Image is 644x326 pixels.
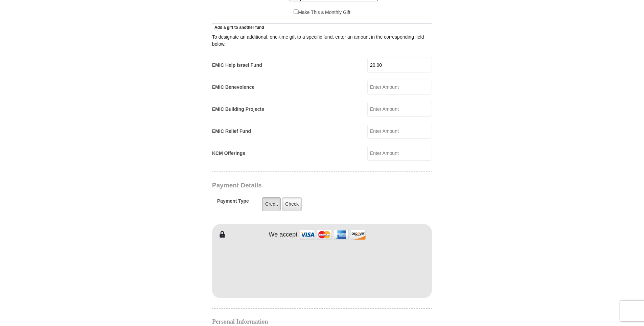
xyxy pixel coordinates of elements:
label: KCM Offerings [212,150,245,157]
label: EMIC Relief Fund [212,128,251,135]
input: Enter Amount [367,58,432,73]
h4: We accept [269,231,298,239]
h5: Payment Type [217,198,249,207]
img: credit cards accepted [299,227,367,242]
label: Make This a Monthly Gift [294,9,350,16]
input: Enter Amount [367,80,432,95]
input: Enter Amount [367,102,432,117]
h4: Personal Information [212,319,432,324]
input: Make This a Monthly Gift [294,9,298,14]
label: EMIC Building Projects [212,106,264,113]
h3: Payment Details [212,182,385,189]
input: Enter Amount [367,124,432,139]
input: Enter Amount [367,146,432,161]
label: Credit [262,197,281,211]
label: EMIC Help Israel Fund [212,62,262,69]
label: Check [282,197,302,211]
div: To designate an additional, one-time gift to a specific fund, enter an amount in the correspondin... [212,34,432,48]
span: Add a gift to another fund [212,25,264,30]
label: EMIC Benevolence [212,84,254,91]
